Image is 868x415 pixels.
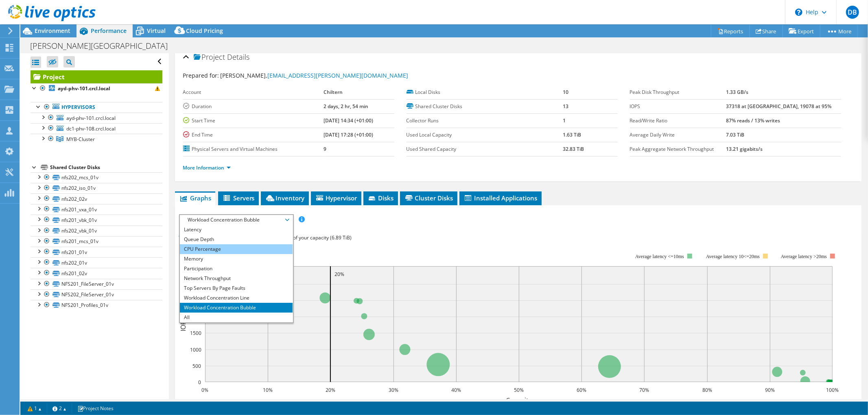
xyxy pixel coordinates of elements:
[783,25,820,37] a: Export
[630,117,726,125] label: Read/Write Ratio
[404,194,453,202] span: Cluster Disks
[563,103,568,110] b: 13
[324,103,368,110] b: 2 days, 2 hr, 54 min
[66,115,116,122] span: ayd-phv-101.crcl.local
[180,274,293,283] li: Network Throughput
[506,396,532,405] text: Capacity
[31,279,162,289] a: NFS201_FileServer_01v
[726,146,763,152] b: 13.21 gigabits/s
[31,247,162,257] a: nfs201_01v
[186,27,223,35] span: Cloud Pricing
[726,131,744,138] b: 7.03 TiB
[180,244,293,254] li: CPU Percentage
[711,25,750,37] a: Reports
[180,293,293,303] li: Workload Concentration Line
[324,89,343,96] b: Chiltern
[31,236,162,247] a: nfs201_mcs_01v
[31,204,162,215] a: nfs201_vxa_01v
[35,27,70,35] span: Environment
[50,163,162,172] div: Shared Cluster Disks
[190,330,201,337] text: 1500
[91,27,127,35] span: Performance
[563,146,584,152] b: 32.83 TiB
[335,271,344,278] text: 20%
[326,387,335,393] text: 20%
[407,88,563,96] label: Local Disks
[31,70,162,83] a: Project
[706,254,760,259] tspan: Average latency 10<=20ms
[31,113,162,123] a: ayd-phv-101.crcl.local
[750,25,783,37] a: Share
[726,117,780,124] b: 87% reads / 13% writes
[820,25,858,37] a: More
[198,379,201,386] text: 0
[183,72,219,79] label: Prepared for:
[179,317,188,331] text: IOPS
[31,226,162,236] a: nfs202_vbk_01v
[180,264,293,274] li: Participation
[846,6,859,19] span: DB
[22,403,47,413] a: 1
[324,146,326,152] b: 9
[183,117,324,125] label: Start Time
[31,268,162,278] a: nfs201_02v
[265,194,305,202] span: Inventory
[31,300,162,311] a: NFS201_Profiles_01v
[826,387,839,393] text: 100%
[31,289,162,300] a: NFS202_FileServer_01v
[26,41,180,50] h1: [PERSON_NAME][GEOGRAPHIC_DATA]
[324,117,373,124] b: [DATE] 14:34 (+01:00)
[407,131,563,139] label: Used Local Capacity
[180,235,293,244] li: Queue Depth
[180,303,293,313] li: Workload Concentration Bubble
[563,89,568,96] b: 10
[630,145,726,153] label: Peak Aggregate Network Throughput
[31,183,162,193] a: nfs202_iso_01v
[464,194,538,202] span: Installed Applications
[514,387,524,393] text: 50%
[66,136,95,143] span: MYB-Cluster
[639,387,649,393] text: 70%
[184,215,289,225] span: Workload Concentration Bubble
[407,145,563,153] label: Used Shared Capacity
[263,387,273,393] text: 10%
[726,103,831,110] b: 37318 at [GEOGRAPHIC_DATA], 19078 at 95%
[179,194,211,202] span: Graphs
[765,387,775,393] text: 90%
[630,102,726,111] label: IOPS
[31,257,162,268] a: nfs202_01v
[222,194,255,202] span: Servers
[31,83,162,94] a: ayd-phv-101.crcl.local
[227,52,250,62] span: Details
[407,102,563,111] label: Shared Cluster Disks
[183,164,231,171] a: More Information
[630,131,726,139] label: Average Daily Write
[31,215,162,225] a: nfs201_vbk_01v
[726,89,748,96] b: 1.33 GB/s
[315,194,357,202] span: Hypervisor
[183,131,324,139] label: End Time
[192,363,201,369] text: 500
[31,102,162,113] a: Hypervisors
[47,403,72,413] a: 2
[795,9,802,16] svg: \n
[630,88,726,96] label: Peak Disk Throughput
[194,53,225,61] span: Project
[635,254,684,259] tspan: Average latency <=10ms
[31,123,162,134] a: dc1-phv-108.crcl.local
[781,254,826,259] text: Average latency >20ms
[221,72,409,79] span: [PERSON_NAME],
[563,131,581,138] b: 1.63 TiB
[367,194,394,202] span: Disks
[407,117,563,125] label: Collector Runs
[702,387,712,393] text: 80%
[201,387,208,393] text: 0%
[31,134,162,144] a: MYB-Cluster
[268,72,409,79] a: [EMAIL_ADDRESS][PERSON_NAME][DOMAIN_NAME]
[180,254,293,264] li: Memory
[183,145,324,153] label: Physical Servers and Virtual Machines
[31,172,162,183] a: nfs202_mcs_01v
[66,125,116,132] span: dc1-phv-108.crcl.local
[58,85,110,92] b: ayd-phv-101.crcl.local
[72,403,119,413] a: Project Notes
